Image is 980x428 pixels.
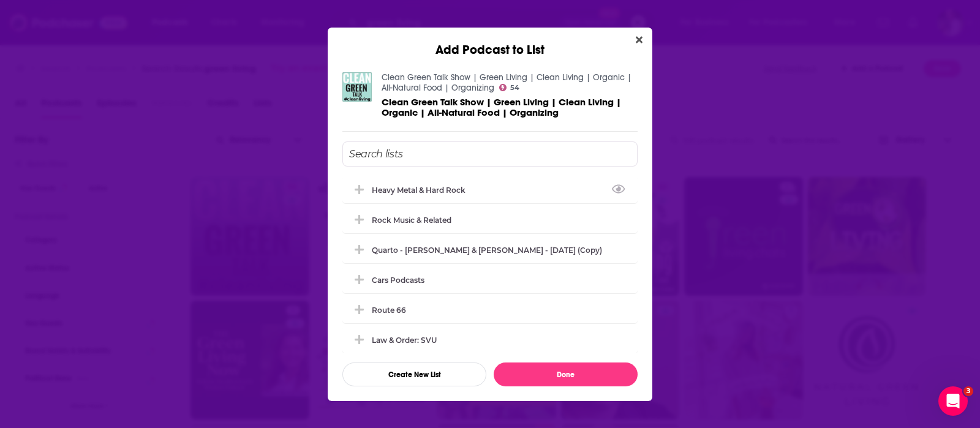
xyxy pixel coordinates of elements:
a: 54 [499,84,519,91]
button: Done [494,362,638,386]
span: Clean Green Talk Show | Green Living | Clean Living | Organic | All-Natural Food | Organizing [382,96,621,118]
input: Search lists [342,141,638,167]
div: Route 66 [372,306,406,315]
div: Heavy Metal & Hard Rock [372,186,473,195]
div: Add Podcast To List [342,141,638,386]
div: Route 66 [342,296,638,323]
div: Cars Podcasts [372,276,424,285]
button: Create New List [342,362,486,386]
button: Close [631,32,647,48]
div: Heavy Metal & Hard Rock [342,176,638,203]
div: Law & Order: SVU [372,336,437,345]
div: Add Podcast to List [328,28,652,58]
iframe: Intercom live chat [938,386,968,416]
div: Law & Order: SVU [342,326,638,353]
a: Clean Green Talk Show | Green Living | Clean Living | Organic | All-Natural Food | Organizing [382,97,638,118]
div: Rock Music & Related [342,206,638,233]
img: Clean Green Talk Show | Green Living | Clean Living | Organic | All-Natural Food | Organizing [342,72,372,102]
span: 3 [963,386,973,396]
button: View Link [466,192,473,193]
div: Quarto - [PERSON_NAME] & [PERSON_NAME] - [DATE] (Copy) [372,246,602,255]
div: Quarto - Jeremy & Staci Hill - Sept 18, 2025 (Copy) [342,236,638,263]
span: 54 [510,85,519,91]
div: Rock Music & Related [372,216,451,225]
div: Cars Podcasts [342,266,638,293]
a: Clean Green Talk Show | Green Living | Clean Living | Organic | All-Natural Food | Organizing [382,72,631,93]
